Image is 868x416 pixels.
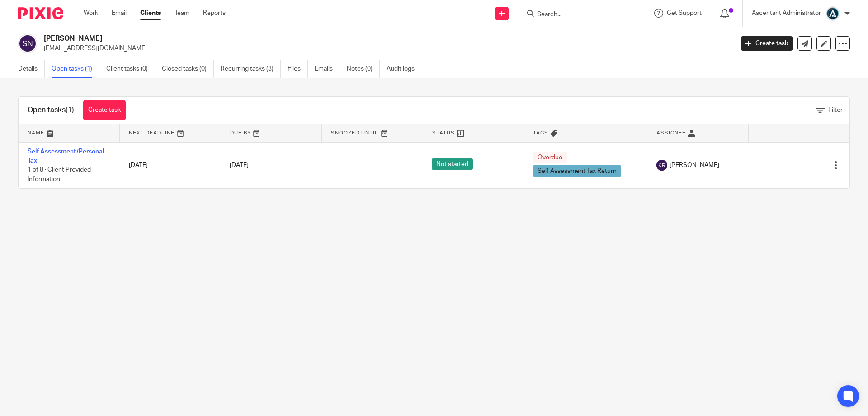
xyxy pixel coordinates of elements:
a: Details [18,60,45,78]
a: Email [112,9,127,18]
span: Status [432,130,455,135]
span: Tags [533,130,548,135]
span: [DATE] [230,162,249,168]
a: Closed tasks (0) [162,60,214,78]
img: Ascentant%20Round%20Only.png [826,6,840,21]
a: Reports [203,9,226,18]
a: Create task [83,100,126,120]
a: Create task [741,36,793,51]
span: (1) [66,106,74,114]
span: Self Assessment Tax Return [533,165,621,177]
span: Get Support [667,10,702,16]
a: Files [288,60,308,78]
a: Emails [315,60,340,78]
h1: Open tasks [28,105,74,115]
span: Not started [432,158,473,170]
a: Self Assessment/Personal Tax [28,148,104,164]
img: Pixie [18,7,63,19]
a: Audit logs [387,60,421,78]
a: Client tasks (0) [106,60,155,78]
a: Open tasks (1) [52,60,99,78]
a: Notes (0) [347,60,380,78]
span: Filter [828,107,843,113]
a: Clients [140,9,161,18]
td: [DATE] [120,142,221,188]
span: Overdue [533,152,567,163]
p: Ascentant Administrator [752,9,821,18]
input: Search [536,11,618,19]
img: svg%3E [18,34,37,53]
span: [PERSON_NAME] [670,161,719,170]
h2: [PERSON_NAME] [44,34,590,43]
img: svg%3E [656,160,667,171]
p: [EMAIL_ADDRESS][DOMAIN_NAME] [44,44,727,53]
a: Recurring tasks (3) [221,60,281,78]
a: Team [175,9,189,18]
span: 1 of 8 · Client Provided Information [28,167,91,182]
a: Work [84,9,98,18]
span: Snoozed Until [331,130,378,135]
